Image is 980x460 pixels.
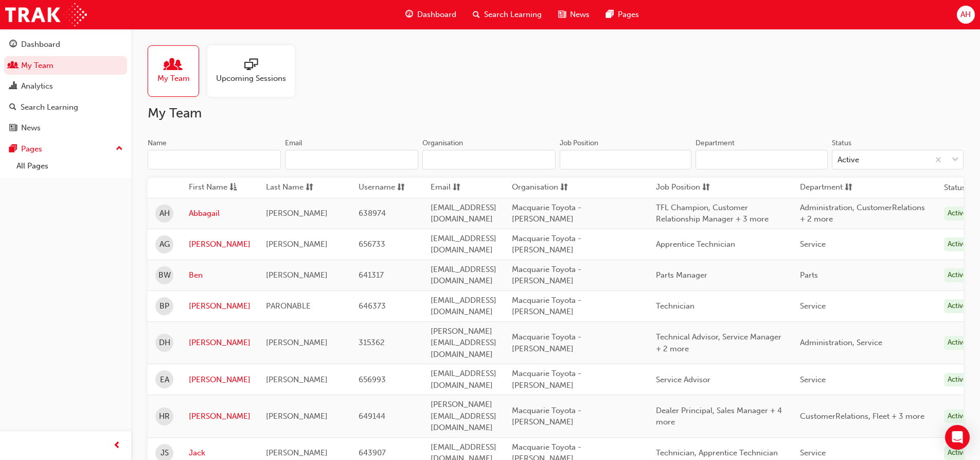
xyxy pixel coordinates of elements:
[800,301,826,311] span: Service
[800,375,826,384] span: Service
[570,9,590,21] span: News
[656,181,700,194] span: Job Position
[417,9,456,21] span: Dashboard
[550,4,598,25] a: news-iconNews
[359,181,415,194] button: Usernamesorting-icon
[189,374,251,386] a: [PERSON_NAME]
[266,181,323,194] button: Last Namesorting-icon
[960,9,971,21] span: AH
[159,411,170,422] span: HR
[359,375,386,384] span: 656993
[656,375,710,384] span: Service Advisor
[944,182,966,194] th: Status
[266,448,328,457] span: [PERSON_NAME]
[9,40,17,49] span: guage-icon
[656,301,694,311] span: Technician
[944,373,971,387] div: Active
[4,77,127,96] a: Analytics
[656,332,781,353] span: Technical Advisor, Service Manager + 2 more
[9,61,17,71] span: people-icon
[4,56,127,75] a: My Team
[800,181,857,194] button: Departmentsorting-icon
[465,4,550,25] a: search-iconSearch Learning
[359,240,385,249] span: 656733
[405,8,413,21] span: guage-icon
[512,332,581,353] span: Macquarie Toyota - [PERSON_NAME]
[4,140,127,159] button: Pages
[606,8,614,21] span: pages-icon
[148,150,281,169] input: Name
[266,270,328,280] span: [PERSON_NAME]
[618,9,639,21] span: Pages
[266,301,311,311] span: PARONABLE
[656,240,735,249] span: Apprentice Technician
[9,103,16,112] span: search-icon
[453,181,460,194] span: sorting-icon
[5,3,87,26] a: Trak
[558,8,566,21] span: news-icon
[4,35,127,54] a: Dashboard
[431,234,496,255] span: [EMAIL_ADDRESS][DOMAIN_NAME]
[359,270,384,280] span: 641317
[431,203,496,224] span: [EMAIL_ADDRESS][DOMAIN_NAME]
[189,238,251,250] a: [PERSON_NAME]
[656,406,782,427] span: Dealer Principal, Sales Manager + 4 more
[696,150,827,169] input: Department
[21,39,60,50] div: Dashboard
[285,138,302,148] div: Email
[359,209,386,218] span: 638974
[431,296,496,317] span: [EMAIL_ADDRESS][DOMAIN_NAME]
[4,33,127,140] button: DashboardMy TeamAnalyticsSearch LearningNews
[244,58,258,73] span: sessionType_ONLINE_URL-icon
[560,181,568,194] span: sorting-icon
[359,301,386,311] span: 646373
[944,268,971,282] div: Active
[21,143,42,155] div: Pages
[431,327,496,359] span: [PERSON_NAME][EMAIL_ADDRESS][DOMAIN_NAME]
[9,124,17,133] span: news-icon
[431,265,496,286] span: [EMAIL_ADDRESS][DOMAIN_NAME]
[656,203,769,224] span: TFL Champion, Customer Relationship Manager + 3 more
[266,181,304,194] span: Last Name
[285,150,418,169] input: Email
[656,448,778,457] span: Technician, Apprentice Technician
[512,181,558,194] span: Organisation
[159,337,170,349] span: DH
[161,447,169,459] span: JS
[838,154,859,166] div: Active
[12,158,127,174] a: All Pages
[431,369,496,390] span: [EMAIL_ADDRESS][DOMAIN_NAME]
[266,338,328,347] span: [PERSON_NAME]
[113,439,121,452] span: prev-icon
[359,412,385,421] span: 649144
[473,8,480,21] span: search-icon
[952,154,959,167] span: down-icon
[944,299,971,313] div: Active
[512,406,581,427] span: Macquarie Toyota - [PERSON_NAME]
[944,410,971,423] div: Active
[512,181,568,194] button: Organisationsorting-icon
[800,181,843,194] span: Department
[800,338,882,347] span: Administration, Service
[159,208,170,219] span: AH
[266,412,328,421] span: [PERSON_NAME]
[4,118,127,138] a: News
[160,374,169,386] span: EA
[207,45,303,97] a: Upcoming Sessions
[512,203,581,224] span: Macquarie Toyota - [PERSON_NAME]
[148,45,207,97] a: My Team
[560,138,598,148] div: Job Position
[431,181,487,194] button: Emailsorting-icon
[800,448,826,457] span: Service
[216,73,286,84] span: Upcoming Sessions
[800,240,826,249] span: Service
[431,400,496,432] span: [PERSON_NAME][EMAIL_ADDRESS][DOMAIN_NAME]
[21,101,78,113] div: Search Learning
[422,150,556,169] input: Organisation
[158,269,171,281] span: BW
[159,238,170,250] span: AG
[512,296,581,317] span: Macquarie Toyota - [PERSON_NAME]
[189,208,251,219] a: Abbagail
[21,122,41,134] div: News
[944,237,971,251] div: Active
